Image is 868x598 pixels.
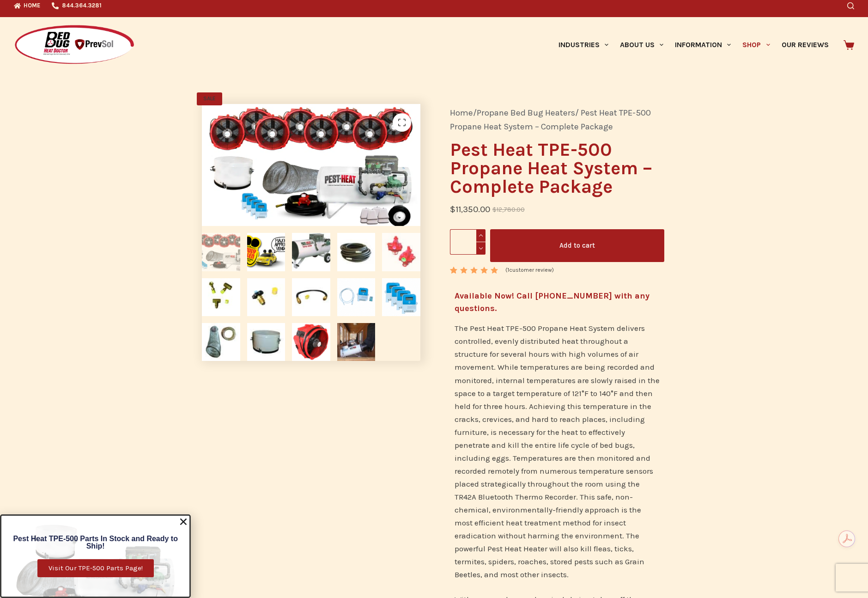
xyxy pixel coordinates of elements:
[337,278,375,316] img: Package includes 4 TR42A Data Loggers, 4 Lithium Batteries, 4 TR-5106 Temperature Sensors
[6,535,185,550] h6: Pest Heat TPE-500 Parts In Stock and Ready to Ship!
[202,233,240,271] img: Pest Heat TPE-500 Propane Heater Complete bed bug heat treatment package
[455,389,653,580] span: F and then held for three hours. Achieving this temperature in the cracks, crevices, and hard to ...
[505,266,554,275] a: (1customer review)
[292,323,330,361] img: AM3700 Axial Air Mover
[337,323,375,361] img: Pest Heat TPE-500 Propane Heater Treating Bed Bugs in a Camp
[337,233,375,271] img: 50-foot propane hose for Pest Heat TPE-500
[450,108,473,118] a: Home
[49,565,143,572] span: Visit Our TPE-500 Parts Page!
[247,323,285,361] img: Metal 18” duct adapter for Pest Heat TPE-500
[492,206,525,213] bdi: 12,780.00
[292,278,330,316] img: 24” Pigtail for Pest Heat TPE-500
[737,17,776,73] a: Shop
[450,140,664,196] h1: Pest Heat TPE-500 Propane Heat System – Complete Package
[477,108,575,118] a: Propane Bed Bug Heaters
[382,233,420,271] img: Red 10-PSI Regulator for Pest Heat TPE-500
[202,323,240,361] img: 18” by 25’ mylar duct for Pest Heat TPE-500
[450,204,490,214] bdi: 11,350.00
[450,204,455,214] span: $
[492,206,497,213] span: $
[669,17,737,73] a: Information
[490,229,664,262] button: Add to cart
[197,92,222,105] span: SALE
[7,4,35,31] button: Open LiveChat chat widget
[455,323,660,397] span: The Pest Heat TPE-500 Propane Heat System delivers controlled, evenly distributed heat throughout...
[292,233,330,271] img: Pest Heat TPE-500 Propane Heater to treat bed bugs, termites, and stored pests such as Grain Beatles
[179,517,188,526] a: Close
[450,267,499,274] div: Rated 5.00 out of 5
[37,559,154,577] a: Visit Our TPE-500 Parts Page!
[552,17,614,73] a: Industries
[584,389,611,398] span: F to 140
[776,17,834,73] a: Our Reviews
[455,290,660,315] h4: Available Now! Call [PHONE_NUMBER] with any questions.
[450,267,456,281] span: 1
[393,113,411,132] a: View full-screen image gallery
[847,2,854,9] button: Search
[552,17,834,73] nav: Primary
[382,278,420,316] img: TR42A Bluetooth Thermo Recorder package of 4
[14,24,135,66] img: Prevsol/Bed Bug Heat Doctor
[450,267,499,316] span: Rated out of 5 based on customer rating
[611,389,613,398] span: °
[450,229,486,255] input: Product quantity
[614,17,669,73] a: About Us
[247,233,285,271] img: Majorly Approved Vendor by Truly Nolen
[582,389,584,398] span: °
[450,106,664,134] nav: Breadcrumb
[507,267,509,273] span: 1
[202,278,240,316] img: T-Block Fitting for Pest Heat TPE-500
[247,278,285,316] img: POL Fitting for Pest Heat TPE-500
